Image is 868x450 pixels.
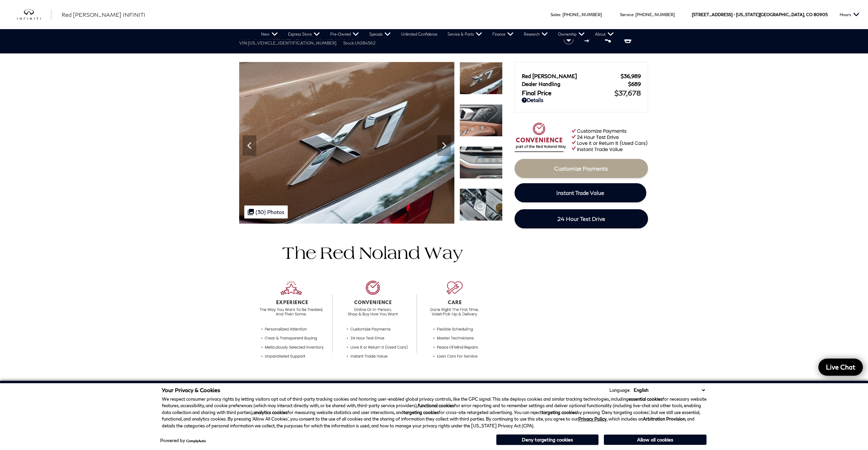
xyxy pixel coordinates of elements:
span: : [560,12,561,17]
a: infiniti [17,9,51,20]
span: Service [620,12,633,17]
a: [PHONE_NUMBER] [635,12,675,17]
span: Customize Payments [554,165,608,172]
span: Final Price [522,89,614,97]
a: ComplyAuto [186,439,206,443]
span: Live Chat [822,363,859,371]
img: Used 2019 Bronze Metallic BMW xDrive40i image 28 [459,104,503,137]
a: Research [519,29,553,39]
img: Used 2019 Bronze Metallic BMW xDrive40i image 27 [239,62,454,224]
span: UI084562 [355,40,375,46]
span: $689 [628,81,641,87]
a: Instant Trade Value [515,183,646,202]
select: Language Select [632,387,707,393]
nav: Main Navigation [256,29,619,39]
span: Red [PERSON_NAME] [522,73,621,79]
a: Service & Parts [442,29,487,39]
div: Previous [243,135,256,156]
a: Unlimited Confidence [396,29,442,39]
a: Pre-Owned [325,29,364,39]
div: Powered by [160,438,206,443]
strong: targeting cookies [403,410,439,415]
a: Privacy Policy [578,416,607,422]
a: Dealer Handling $689 [522,81,641,87]
span: Instant Trade Value [556,189,604,196]
button: Compare Vehicle [583,34,594,45]
a: Finance [487,29,519,39]
span: [US_VEHICLE_IDENTIFICATION_NUMBER] [248,40,336,46]
img: Used 2019 Bronze Metallic BMW xDrive40i image 29 [459,146,503,179]
span: 24 Hour Test Drive [557,215,605,222]
a: [STREET_ADDRESS] • [US_STATE][GEOGRAPHIC_DATA], CO 80905 [692,12,828,17]
a: Red [PERSON_NAME] INFINITI [62,11,145,19]
img: Used 2019 Bronze Metallic BMW xDrive40i image 27 [459,62,503,95]
button: Allow all cookies [604,435,707,445]
strong: essential cookies [629,396,662,402]
a: [PHONE_NUMBER] [562,12,602,17]
div: Language: [609,388,631,392]
p: We respect consumer privacy rights by letting visitors opt out of third-party tracking cookies an... [162,396,707,429]
div: (30) Photos [244,205,288,218]
a: About [590,29,619,39]
a: New [256,29,283,39]
strong: functional cookies [418,403,454,408]
span: $37,678 [614,89,641,97]
img: Used 2019 Bronze Metallic BMW xDrive40i image 30 [459,188,503,221]
div: Next [437,135,451,156]
span: : [633,12,634,17]
a: Red [PERSON_NAME] $36,989 [522,73,641,79]
a: Express Store [283,29,325,39]
span: Sales [550,12,560,17]
strong: analytics cookies [254,410,287,415]
span: Your Privacy & Cookies [162,387,220,393]
span: Stock: [343,40,355,46]
strong: targeting cookies [542,410,577,415]
a: Ownership [553,29,590,39]
span: $36,989 [621,73,641,79]
span: Red [PERSON_NAME] INFINITI [62,11,145,18]
a: 24 Hour Test Drive [515,209,648,228]
button: Deny targeting cookies [496,434,599,445]
img: INFINITI [17,9,51,20]
a: Live Chat [818,359,863,376]
span: VIN: [239,40,248,46]
a: Customize Payments [515,159,648,178]
strong: Arbitration Provision [643,416,685,422]
a: Specials [364,29,396,39]
span: Dealer Handling [522,81,628,87]
a: Final Price $37,678 [522,89,641,97]
a: Details [522,97,641,103]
